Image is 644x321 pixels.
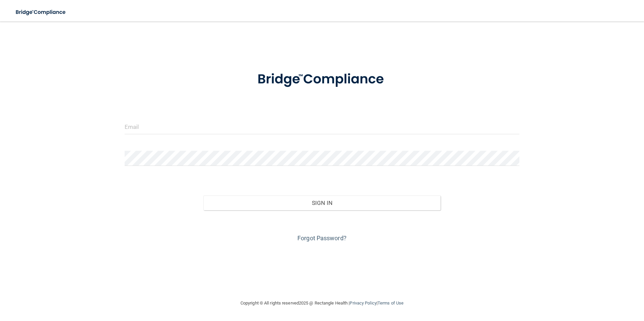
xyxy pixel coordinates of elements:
[125,119,520,134] input: Email
[378,300,404,306] a: Terms of Use
[10,5,72,19] img: bridge_compliance_login_screen.278c3ca4.svg
[350,300,376,306] a: Privacy Policy
[297,235,347,242] a: Forgot Password?
[244,62,400,97] img: bridge_compliance_login_screen.278c3ca4.svg
[199,292,445,314] div: Copyright © All rights reserved 2025 @ Rectangle Health | |
[203,195,441,210] button: Sign In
